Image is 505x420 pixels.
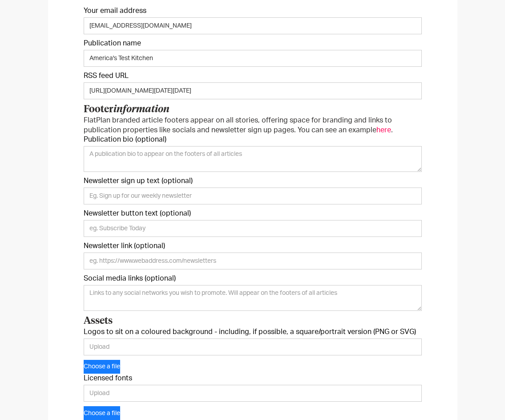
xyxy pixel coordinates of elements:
[84,176,422,185] label: Newsletter sign up text (optional)
[84,241,422,250] label: Newsletter link (optional)
[84,374,422,383] label: Licensed fonts
[84,327,422,336] label: Logos to sit on a coloured background - including, if possible, a square/portrait version (PNG or...
[84,115,422,135] p: FlatPlan branded article footers appear on all stories, offering space for branding and links to ...
[84,220,422,237] input: eg. Subscribe Today
[84,188,422,204] input: Eg. Sign up for our weekly newsletter
[84,71,422,80] label: RSS feed URL
[84,360,120,374] button: Choose a file
[84,338,422,355] input: Upload
[376,126,391,134] a: here
[84,274,422,283] label: Social media links (optional)
[113,105,170,114] em: information
[84,135,422,144] label: Publication bio (optional)
[84,50,422,67] input: Name as it should be displayed on Apple News
[84,315,422,327] h3: Assets
[84,104,422,115] h3: Footer
[84,385,422,402] input: Upload
[84,6,422,15] label: Your email address
[84,82,422,99] input: eg. https://www.webaddress.com/feed/rss
[84,39,422,48] label: Publication name
[84,406,120,420] button: Choose a file
[84,253,422,269] input: eg. https://www.webaddress.com/newsletters
[84,209,422,218] label: Newsletter button text (optional)
[84,17,422,34] input: email@address.com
